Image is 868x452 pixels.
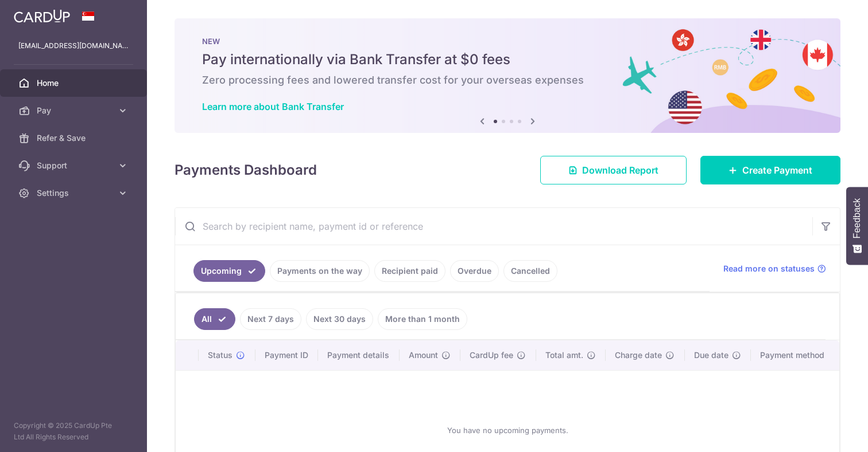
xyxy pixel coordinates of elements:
span: Settings [37,187,113,199]
span: Home [37,77,113,89]
img: CardUp [14,9,70,23]
a: Create Payment [700,156,840,184]
a: More than 1 month [378,308,467,330]
span: CardUp fee [470,349,513,361]
span: Feedback [852,198,862,238]
a: Download Report [540,156,687,184]
span: Amount [409,349,438,361]
a: Cancelled [503,260,557,282]
input: Search by recipient name, payment id or reference [175,208,812,245]
th: Payment details [318,340,400,370]
span: Charge date [615,349,662,361]
a: Next 7 days [240,308,301,330]
span: Status [208,349,232,361]
th: Payment method [751,340,839,370]
span: Due date [694,349,728,361]
span: Pay [37,105,113,116]
h6: Zero processing fees and lowered transfer cost for your overseas expenses [202,73,813,87]
h4: Payments Dashboard [175,160,317,180]
span: Create Payment [742,163,812,177]
a: Payments on the way [270,260,370,282]
th: Payment ID [255,340,318,370]
h5: Pay internationally via Bank Transfer at $0 fees [202,50,813,69]
span: Refer & Save [37,132,113,144]
span: Download Report [582,163,658,177]
a: Overdue [450,260,499,282]
a: Read more on statuses [723,263,826,274]
a: All [194,308,235,330]
p: [EMAIL_ADDRESS][DOMAIN_NAME] [18,40,129,52]
button: Feedback - Show survey [846,187,868,265]
a: Upcoming [193,260,265,282]
img: Bank transfer banner [175,18,840,133]
span: Support [37,160,113,171]
a: Learn more about Bank Transfer [202,101,344,112]
a: Next 30 days [306,308,373,330]
span: Read more on statuses [723,263,815,274]
a: Recipient paid [374,260,445,282]
span: Total amt. [545,349,583,361]
p: NEW [202,37,813,46]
